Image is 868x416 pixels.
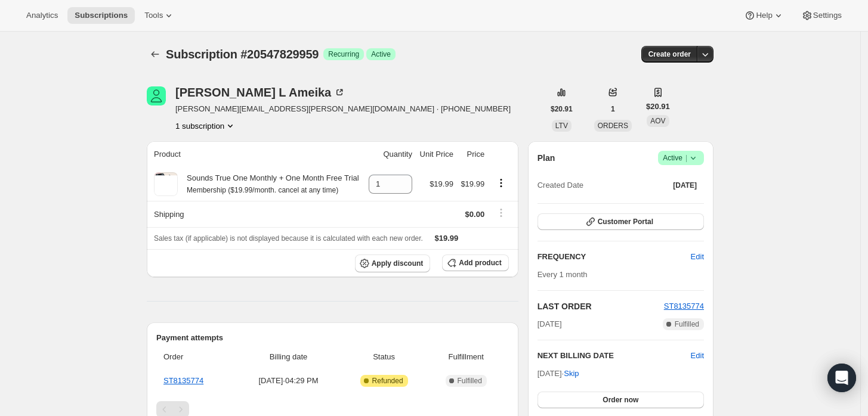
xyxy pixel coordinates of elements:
a: ST8135774 [664,302,704,311]
span: Recurring [328,49,359,59]
span: $20.91 [646,101,670,113]
span: Analytics [26,11,58,20]
h2: Plan [538,152,555,164]
button: Edit [691,350,704,362]
span: Add product [459,258,501,268]
span: Subscription #20547829959 [166,48,319,61]
span: Billing date [240,351,338,363]
button: [DATE] [666,177,704,194]
span: [DATE] · 04:29 PM [240,375,338,387]
a: ST8135774 [163,376,203,385]
span: $19.99 [435,234,459,243]
h2: NEXT BILLING DATE [538,350,691,362]
span: Fulfilled [458,376,482,386]
button: Subscriptions [147,46,163,63]
button: Skip [557,364,586,383]
button: ST8135774 [664,300,704,312]
span: Active [371,49,391,59]
span: $19.99 [461,179,484,188]
button: Add product [442,254,508,271]
h2: FREQUENCY [538,251,691,263]
span: Order now [603,395,638,405]
span: Apply discount [372,259,424,268]
span: Fulfilled [675,319,699,329]
button: Order now [538,392,704,408]
span: [DATE] [538,318,562,330]
span: Customer Portal [598,217,653,226]
span: Active [663,152,699,164]
span: Skip [564,368,579,380]
button: Product actions [175,120,236,132]
div: [PERSON_NAME] L Ameika [175,86,345,98]
small: Membership ($19.99/month. cancel at any time) [187,186,338,194]
button: $20.91 [543,101,580,117]
span: $0.00 [465,210,485,219]
button: Subscriptions [67,7,135,24]
button: Analytics [19,7,65,24]
span: 1 [611,104,615,114]
button: 1 [604,101,622,117]
span: Help [756,11,772,20]
span: Refunded [372,376,403,386]
span: | [685,153,687,163]
span: Subscriptions [75,11,128,20]
div: Sounds True One Monthly + One Month Free Trial [178,172,359,196]
span: LTV [555,122,568,130]
span: Linda L Ameika [147,86,166,105]
span: Edit [691,251,704,263]
span: [DATE] [673,181,697,190]
span: Settings [813,11,842,20]
span: Status [344,351,423,363]
h2: Payment attempts [156,332,509,344]
span: Fulfillment [431,351,502,363]
th: Unit Price [416,141,457,167]
th: Quantity [365,141,416,167]
img: product img [154,172,178,196]
span: $20.91 [551,104,573,114]
span: [DATE] · [538,369,579,378]
th: Order [156,344,236,370]
h2: LAST ORDER [538,300,664,312]
span: Create order [648,49,691,59]
button: Shipping actions [492,206,511,219]
span: AOV [650,117,665,125]
span: Tools [144,11,163,20]
span: Created Date [538,179,583,191]
th: Product [147,141,365,167]
button: Tools [137,7,182,24]
button: Settings [794,7,849,24]
button: Edit [684,247,711,266]
button: Product actions [492,176,511,190]
div: Open Intercom Messenger [827,364,856,392]
th: Price [457,141,488,167]
span: $19.99 [430,179,453,188]
button: Apply discount [355,254,431,272]
button: Help [737,7,791,24]
th: Shipping [147,201,365,227]
button: Customer Portal [538,213,704,230]
span: Sales tax (if applicable) is not displayed because it is calculated with each new order. [154,234,423,243]
span: Every 1 month [538,270,588,279]
span: ORDERS [598,122,628,130]
button: Create order [641,46,698,63]
span: [PERSON_NAME][EMAIL_ADDRESS][PERSON_NAME][DOMAIN_NAME] · [PHONE_NUMBER] [175,103,511,115]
